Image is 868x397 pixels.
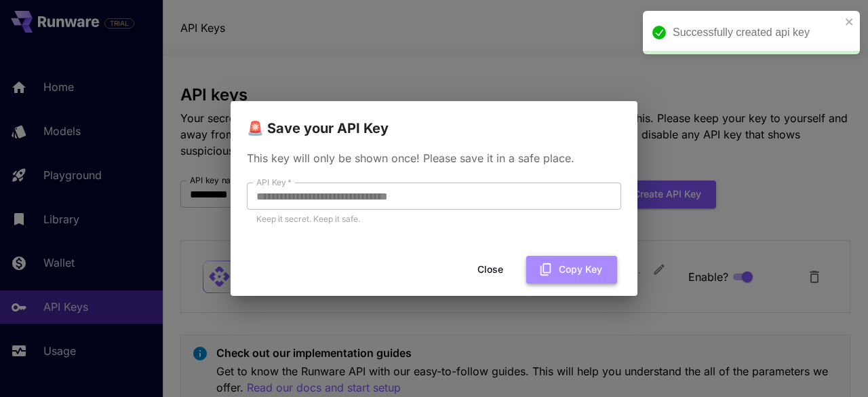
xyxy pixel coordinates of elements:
label: API Key [256,176,292,188]
div: Successfully created api key [673,24,841,41]
button: close [845,16,854,27]
p: This key will only be shown once! Please save it in a safe place. [247,150,621,166]
button: Close [460,256,521,284]
h2: 🚨 Save your API Key [231,101,637,139]
p: Keep it secret. Keep it safe. [256,212,612,226]
button: Copy Key [526,256,617,284]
